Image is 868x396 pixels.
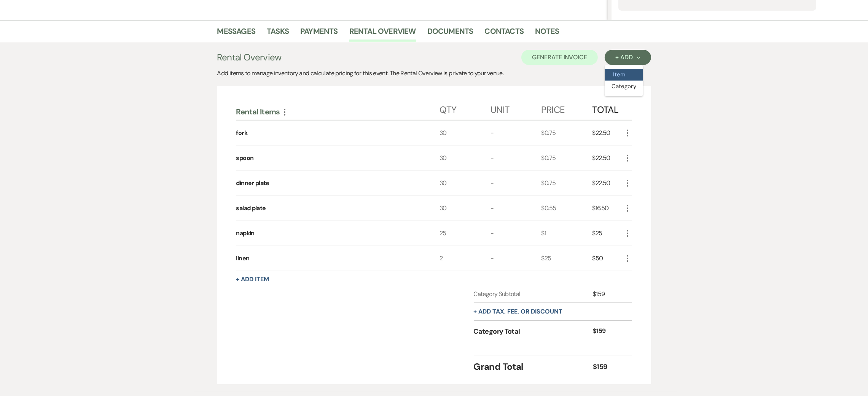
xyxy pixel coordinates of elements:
h3: Rental Overview [217,51,282,64]
div: linen [236,254,250,263]
div: spoon [236,154,254,163]
div: dinner plate [236,179,269,188]
div: $0.75 [542,146,592,170]
div: $16.50 [592,196,623,220]
div: Add items to manage inventory and calculate pricing for this event. The Rental Overview is privat... [217,69,651,78]
div: $0.55 [542,196,592,220]
div: napkin [236,229,255,238]
div: Category Total [474,326,593,337]
div: Grand Total [474,360,593,374]
div: - [491,196,542,220]
div: $1 [542,221,592,246]
div: Category Subtotal [474,290,593,299]
a: Notes [535,25,559,42]
button: Generate Invoice [521,50,598,65]
div: 30 [440,146,491,170]
div: - [491,221,542,246]
button: Item [605,69,643,81]
div: + Add [615,54,640,60]
div: 25 [440,221,491,246]
div: Rental Items [236,107,440,117]
div: $22.50 [592,171,623,195]
a: Tasks [267,25,289,42]
button: + Add [605,50,651,65]
a: Contacts [485,25,524,42]
div: - [491,146,542,170]
div: $25 [592,221,623,246]
div: - [491,246,542,271]
div: 2 [440,246,491,271]
a: Rental Overview [349,25,416,42]
div: Price [542,97,592,120]
div: - [491,120,542,145]
div: 30 [440,171,491,195]
div: Total [592,97,623,120]
a: Documents [427,25,473,42]
button: + Add tax, fee, or discount [474,309,563,315]
div: 30 [440,196,491,220]
div: salad plate [236,204,266,213]
div: Qty [440,97,491,120]
div: fork [236,128,247,138]
div: 30 [440,120,491,145]
div: $159 [593,362,623,372]
div: $0.75 [542,171,592,195]
button: + Add Item [236,276,269,282]
div: $159 [593,326,623,337]
a: Payments [300,25,338,42]
div: $22.50 [592,146,623,170]
div: $159 [593,290,623,299]
div: $25 [542,246,592,271]
button: Category [605,81,643,92]
div: $22.50 [592,120,623,145]
div: $0.75 [542,120,592,145]
div: $50 [592,246,623,271]
div: - [491,171,542,195]
div: Unit [491,97,542,120]
a: Messages [217,25,256,42]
